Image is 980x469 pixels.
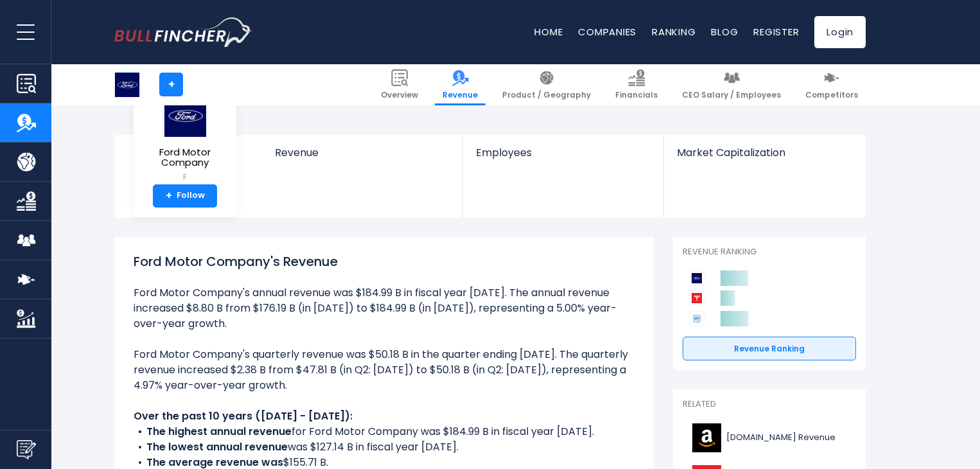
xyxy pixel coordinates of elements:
a: Financials [608,64,665,105]
span: Financials [615,90,658,100]
a: [DOMAIN_NAME] Revenue [683,420,856,456]
a: Market Capitalization [664,135,864,181]
li: Ford Motor Company's annual revenue was $184.99 B in fiscal year [DATE]. The annual revenue incre... [134,285,634,332]
a: Companies [578,25,636,39]
li: for Ford Motor Company was $184.99 B in fiscal year [DATE]. [134,424,634,439]
a: Blog [711,25,738,39]
li: was $127.14 B in fiscal year [DATE]. [134,439,634,455]
p: Revenue Ranking [683,247,856,258]
a: Revenue Ranking [683,337,856,361]
img: bullfincher logo [114,17,252,47]
a: Home [534,25,563,39]
a: Ford Motor Company F [143,94,227,184]
span: Revenue [275,146,450,159]
a: Product / Geography [494,64,599,105]
span: Market Capitalization [677,146,852,159]
a: Register [753,25,799,39]
a: Ranking [652,25,696,39]
a: Competitors [798,64,866,105]
a: + [159,73,183,96]
img: General Motors Company competitors logo [689,311,704,326]
a: Go to homepage [114,17,252,47]
img: F logo [115,73,139,97]
span: Revenue [442,90,478,100]
a: Overview [373,64,426,105]
a: Employees [463,135,663,181]
img: AMZN logo [690,423,722,452]
a: Revenue [262,135,463,181]
a: CEO Salary / Employees [674,64,789,105]
span: Ford Motor Company [144,147,226,168]
span: CEO Salary / Employees [682,90,781,100]
p: Related [683,399,856,410]
b: The lowest annual revenue [146,439,288,454]
b: Over the past 10 years ([DATE] - [DATE]): [134,409,353,423]
strong: + [166,190,172,202]
b: The highest annual revenue [146,424,292,439]
img: F logo [162,94,207,137]
span: Employees [476,146,650,159]
li: Ford Motor Company's quarterly revenue was $50.18 B in the quarter ending [DATE]. The quarterly r... [134,347,634,393]
small: F [144,172,226,183]
span: Competitors [805,90,858,100]
img: Tesla competitors logo [689,290,704,306]
img: Ford Motor Company competitors logo [689,270,704,286]
a: Revenue [435,64,486,105]
span: Product / Geography [502,90,591,100]
a: Login [814,16,866,48]
a: +Follow [153,184,217,208]
span: Overview [381,90,418,100]
h1: Ford Motor Company's Revenue [134,252,634,271]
